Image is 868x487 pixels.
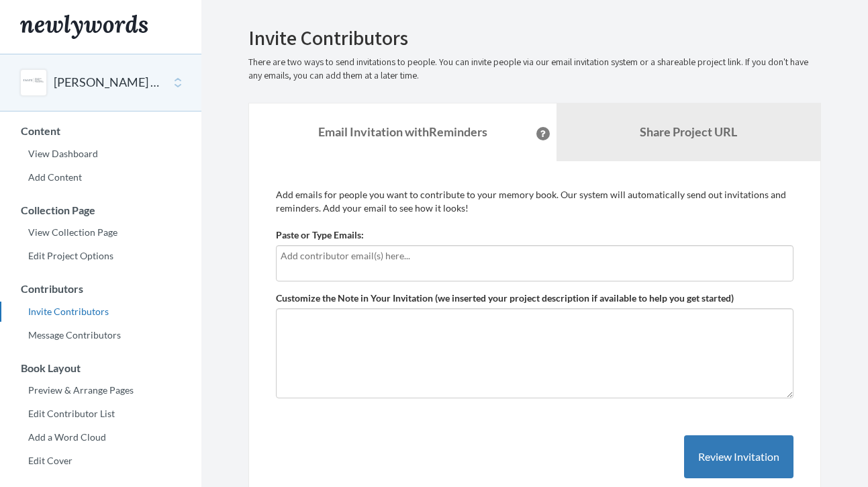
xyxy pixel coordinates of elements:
[684,435,793,479] button: Review Invitation
[248,56,821,83] p: There are two ways to send invitations to people. You can invite people via our email invitation ...
[20,15,148,39] img: Newlywords logo
[1,362,201,374] h3: Book Layout
[318,124,487,139] strong: Email Invitation with Reminders
[248,27,821,49] h2: Invite Contributors
[1,204,201,216] h3: Collection Page
[276,188,793,215] p: Add emails for people you want to contribute to your memory book. Our system will automatically s...
[281,249,789,263] input: Add contributor email(s) here...
[640,124,737,139] b: Share Project URL
[276,292,734,305] label: Customize the Note in Your Invitation (we inserted your project description if available to help ...
[54,74,162,91] button: [PERSON_NAME] Alumni Book
[276,228,364,242] label: Paste or Type Emails:
[1,125,201,137] h3: Content
[1,283,201,295] h3: Contributors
